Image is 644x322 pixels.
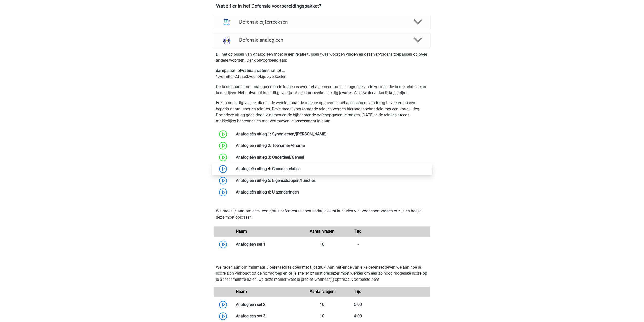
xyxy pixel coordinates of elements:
p: Er zijn oneindig veel relaties in de wereld, maar de meeste opgaven in het assessment zijn terug ... [216,100,428,124]
h4: Defensie analogieen [239,37,405,43]
a: cijferreeksen Defensie cijferreeksen [212,15,432,29]
p: We raden je aan om eerst een gratis oefentest te doen zodat je eerst kunt zien wat voor soort vra... [216,208,428,220]
p: We raden aan om minimaal 3 oefensets te doen met tijdsdruk. Aan het einde van elke oefenset geven... [216,264,428,283]
p: Bij het oplossen van Analogieën moet je een relatie tussen twee woorden vinden en deze vervolgens... [216,51,428,63]
b: 5. [266,74,270,79]
div: Analogieën uitleg 4: Causale relaties [232,166,430,172]
div: Analogieën uitleg 3: Onderdeel/Geheel [232,154,430,160]
div: Aantal vragen [304,289,340,295]
div: Analogieen set 2 [232,302,304,308]
b: water [241,68,251,73]
div: Naam [232,289,304,295]
h4: Wat zit er in het Defensie voorbereidingspakket? [216,3,428,9]
div: Aantal vragen [304,228,340,234]
div: Tijd [340,289,376,295]
div: Analogieën uitleg 6: Uitzonderingen [232,189,430,195]
div: Analogieën uitleg 5: Eigenschappen/functies [232,178,430,184]
b: 1. [216,74,219,79]
a: analogieen Defensie analogieen [212,33,432,47]
b: 3. [246,74,249,79]
div: Analogieën uitleg 2: Toename/Afname [232,143,430,149]
p: staat tot als staat tot ... verhitten fase vocht ijs verkoelen [216,68,428,80]
img: cijferreeksen [220,15,233,28]
b: water [342,90,352,95]
div: Analogieen set 3 [232,313,304,319]
b: damp [304,90,315,95]
h4: Defensie cijferreeksen [239,19,405,25]
b: 4. [259,74,262,79]
div: Analogieen set 1 [232,241,304,247]
div: Analogieën uitleg 1: Synoniemen/[PERSON_NAME] [232,131,430,137]
b: damp [216,68,226,73]
div: Naam [232,228,304,234]
b: water [256,68,266,73]
b: ijs [401,90,405,95]
b: 2. [235,74,238,79]
b: water [364,90,373,95]
div: Tijd [340,228,376,234]
img: analogieen [220,33,233,47]
p: De beste manier om analogieën op te lossen is over het algemeen om een logische zin te vormen die... [216,84,428,96]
